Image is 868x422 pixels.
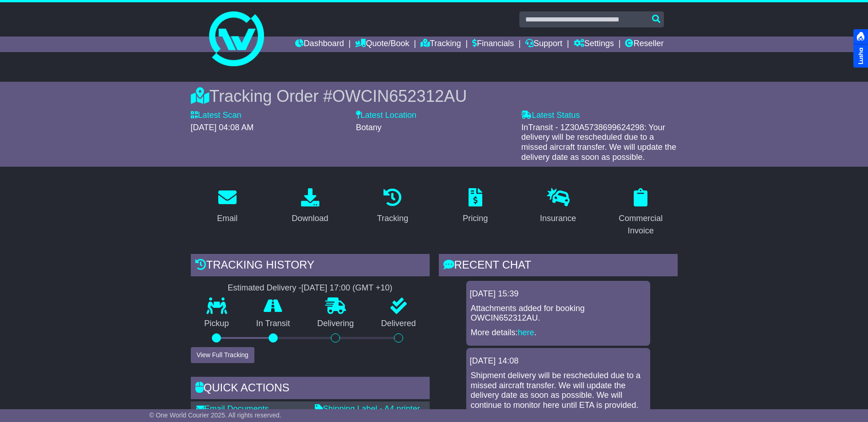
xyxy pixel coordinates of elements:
a: Tracking [421,37,461,52]
div: RECENT CHAT [439,254,678,279]
span: InTransit - 1Z30A5738699624298: Your delivery will be rescheduled due to a missed aircraft transf... [521,123,676,162]
p: Attachments added for booking OWCIN652312AU. [471,304,646,323]
a: Support [525,37,562,52]
a: here [518,328,534,337]
div: Insurance [540,212,576,225]
div: Tracking history [191,254,430,279]
span: Botany [356,123,382,132]
a: Dashboard [295,37,344,52]
a: Insurance [534,185,582,228]
span: OWCIN652312AU [332,87,467,105]
a: Financials [472,37,514,52]
div: Email [217,212,237,225]
p: Pickup [191,319,243,329]
div: Tracking [377,212,408,225]
div: [DATE] 15:39 [470,289,647,299]
a: Reseller [625,37,663,52]
label: Latest Scan [191,111,242,121]
button: View Full Tracking [191,347,254,363]
div: Commercial Invoice [610,212,672,237]
div: Quick Actions [191,377,430,401]
a: Email Documents [196,404,269,413]
p: Delivering [304,319,368,329]
a: Commercial Invoice [604,185,678,240]
div: Estimated Delivery - [191,283,430,293]
a: Tracking [371,185,414,228]
div: [DATE] 14:08 [470,356,647,366]
a: Shipping Label - A4 printer [315,404,420,413]
div: Pricing [463,212,488,225]
a: Pricing [457,185,494,228]
p: More details: . [471,328,646,338]
p: In Transit [243,319,304,329]
p: Delivered [367,319,430,329]
a: Download [286,185,334,228]
div: Tracking Order # [191,86,678,106]
label: Latest Status [521,111,580,121]
span: [DATE] 04:08 AM [191,123,254,132]
a: Settings [574,37,614,52]
div: Download [291,212,328,225]
a: Quote/Book [355,37,409,52]
label: Latest Location [356,111,416,121]
a: Email [211,185,243,228]
div: [DATE] 17:00 (GMT +10) [302,283,393,293]
span: © One World Courier 2025. All rights reserved. [149,411,281,419]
